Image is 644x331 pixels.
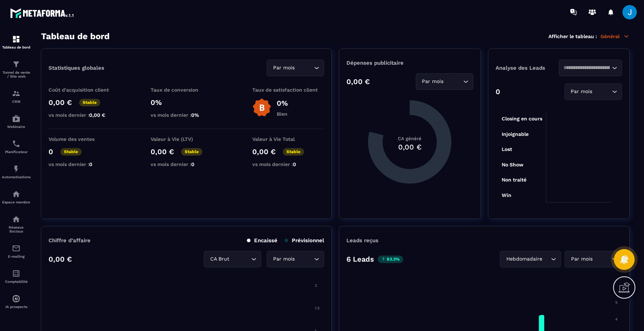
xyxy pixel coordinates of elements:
[445,78,461,86] input: Search for option
[191,112,199,118] span: 0%
[12,190,20,198] img: automations
[49,161,120,167] p: vs mois dernier :
[2,100,31,104] p: CRM
[283,148,304,156] p: Stable
[346,77,370,86] p: 0,00 €
[544,255,549,263] input: Search for option
[2,70,31,78] p: Tunnel de vente / Site web
[378,256,403,263] p: 83.3%
[252,136,324,142] p: Valeur à Vie Total
[496,87,500,96] p: 0
[2,210,31,239] a: social-networksocial-networkRéseaux Sociaux
[12,215,20,224] img: social-network
[2,45,31,49] p: Tableau de bord
[2,264,31,289] a: accountantaccountantComptabilité
[252,147,276,156] p: 0,00 €
[501,177,526,183] tspan: Non traité
[346,60,473,66] p: Dépenses publicitaire
[496,65,559,71] p: Analyse des Leads
[559,60,622,76] div: Search for option
[181,148,202,156] p: Stable
[296,64,312,72] input: Search for option
[60,148,82,156] p: Stable
[277,111,288,117] p: Bien
[293,161,296,167] span: 0
[12,269,20,278] img: accountant
[500,251,561,267] div: Search for option
[501,116,542,122] tspan: Closing en cours
[501,192,511,198] tspan: Win
[41,31,110,41] h3: Tableau de bord
[277,99,288,107] p: 0%
[594,88,610,96] input: Search for option
[505,255,544,263] span: Hebdomadaire
[2,159,31,184] a: automationsautomationsAutomatisations
[79,99,100,106] p: Stable
[231,255,249,263] input: Search for option
[10,6,75,19] img: logo
[346,237,378,244] p: Leads reçus
[285,237,324,244] p: Prévisionnel
[151,147,174,156] p: 0,00 €
[2,200,31,204] p: Espace membre
[271,255,296,263] span: Par mois
[2,84,31,109] a: formationformationCRM
[247,237,277,244] p: Encaissé
[315,306,319,311] tspan: 1.5
[12,60,20,69] img: formation
[2,254,31,258] p: E-mailing
[2,184,31,210] a: automationsautomationsEspace membre
[569,88,594,96] span: Par mois
[2,280,31,284] p: Comptabilité
[2,109,31,134] a: automationsautomationsWebinaire
[594,255,610,263] input: Search for option
[12,139,20,148] img: scheduler
[2,225,31,233] p: Réseaux Sociaux
[12,244,20,253] img: email
[49,136,120,142] p: Volume des ventes
[271,64,296,72] span: Par mois
[565,251,622,267] div: Search for option
[315,283,317,288] tspan: 2
[151,112,222,118] p: vs mois dernier :
[208,255,231,263] span: CA Brut
[89,112,105,118] span: 0,00 €
[12,35,20,43] img: formation
[49,98,72,107] p: 0,00 €
[2,55,31,84] a: formationformationTunnel de vente / Site web
[204,251,261,267] div: Search for option
[252,87,324,93] p: Taux de satisfaction client
[12,165,20,173] img: automations
[501,146,512,152] tspan: Lost
[615,317,618,322] tspan: 4
[2,305,31,309] p: IA prospects
[2,29,31,55] a: formationformationTableau de bord
[416,73,473,90] div: Search for option
[89,161,92,167] span: 0
[191,161,194,167] span: 0
[569,255,594,263] span: Par mois
[2,134,31,159] a: schedulerschedulerPlanificateur
[12,294,20,303] img: automations
[151,98,222,107] p: 0%
[49,237,91,244] p: Chiffre d’affaire
[49,255,72,263] p: 0,00 €
[151,161,222,167] p: vs mois dernier :
[252,98,271,117] img: b-badge-o.b3b20ee6.svg
[151,87,222,93] p: Taux de conversion
[49,112,120,118] p: vs mois dernier :
[252,161,324,167] p: vs mois dernier :
[267,251,324,267] div: Search for option
[601,33,630,40] p: Général
[12,89,20,98] img: formation
[12,114,20,123] img: automations
[2,239,31,264] a: emailemailE-mailing
[565,83,622,100] div: Search for option
[2,175,31,179] p: Automatisations
[267,60,324,76] div: Search for option
[548,33,597,39] p: Afficher le tableau :
[501,162,523,167] tspan: No Show
[49,65,104,71] p: Statistiques globales
[296,255,312,263] input: Search for option
[49,87,120,93] p: Coût d'acquisition client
